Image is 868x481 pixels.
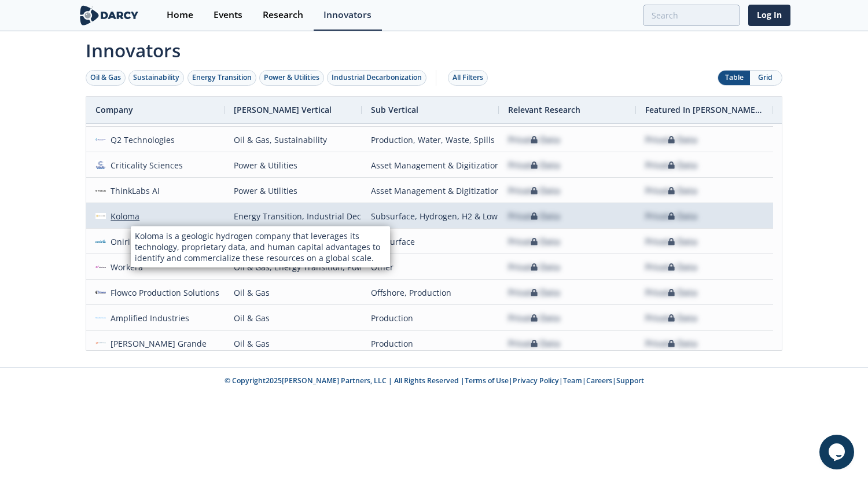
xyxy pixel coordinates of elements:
[214,10,242,20] div: Events
[167,10,193,20] div: Home
[508,306,560,331] div: Private Data
[371,255,490,280] div: Other
[371,153,490,178] div: Asset Management & Digitization
[90,72,121,83] div: Oil & Gas
[234,127,352,152] div: Oil & Gas, Sustainability
[465,376,509,385] a: Terms of Use
[371,280,490,305] div: Offshore, Production
[86,70,126,86] button: Oil & Gas
[95,104,133,115] span: Company
[234,280,352,305] div: Oil & Gas
[95,338,106,348] img: 1673545069310-mg.jpg
[95,185,106,196] img: cea6cb8d-c661-4e82-962b-34554ec2b6c9
[323,10,372,20] div: Innovators
[234,153,352,178] div: Power & Utilities
[508,331,560,356] div: Private Data
[234,104,332,115] span: [PERSON_NAME] Vertical
[508,204,560,229] div: Private Data
[508,255,560,280] div: Private Data
[259,70,324,86] button: Power & Utilities
[508,280,560,305] div: Private Data
[95,211,106,221] img: 27540aad-f8b7-4d29-9f20-5d378d121d15
[95,236,106,247] img: 59af668a-fbed-4df3-97e9-ea1e956a6472
[34,376,834,386] p: © Copyright 2025 [PERSON_NAME] Partners, LLC | All Rights Reserved | | | | |
[95,287,106,298] img: 1619202337518-flowco_logo_lt_medium.png
[645,127,697,152] div: Private Data
[508,178,560,203] div: Private Data
[234,331,352,356] div: Oil & Gas
[95,134,106,145] img: 103d4dfa-2e10-4df7-9c1d-60a09b3f591e
[106,306,190,331] div: Amplified Industries
[645,306,697,331] div: Private Data
[234,204,352,229] div: Energy Transition, Industrial Decarbonization, Oil & Gas
[371,204,490,229] div: Subsurface, Hydrogen, H2 & Low Carbon Fuels
[643,5,740,26] input: Advanced Search
[106,153,183,178] div: Criticality Sciences
[263,10,303,20] div: Research
[106,229,135,254] div: Onirik
[371,306,490,331] div: Production
[95,313,106,323] img: 975fd072-4f33-424c-bfc0-4ca45b1e322c
[192,72,252,83] div: Energy Transition
[645,178,697,203] div: Private Data
[645,331,697,356] div: Private Data
[234,255,352,280] div: Oil & Gas, Energy Transition, Power & Utilities
[645,153,697,178] div: Private Data
[106,178,160,203] div: ThinkLabs AI
[645,104,764,115] span: Featured In [PERSON_NAME] Live
[563,376,582,385] a: Team
[128,70,184,86] button: Sustainability
[78,5,141,25] img: logo-wide.svg
[750,71,782,85] button: Grid
[508,153,560,178] div: Private Data
[645,255,697,280] div: Private Data
[513,376,559,385] a: Privacy Policy
[586,376,612,385] a: Careers
[234,229,352,254] div: Oil & Gas
[371,178,490,203] div: Asset Management & Digitization
[106,127,175,152] div: Q2 Technologies
[133,72,179,83] div: Sustainability
[327,70,426,86] button: Industrial Decarbonization
[332,72,422,83] div: Industrial Decarbonization
[448,70,488,86] button: All Filters
[234,178,352,203] div: Power & Utilities
[819,435,856,469] iframe: chat widget
[645,229,697,254] div: Private Data
[645,280,697,305] div: Private Data
[234,306,352,331] div: Oil & Gas
[645,204,697,229] div: Private Data
[371,331,490,356] div: Production
[106,204,140,229] div: Koloma
[95,262,106,272] img: a6a7813e-09ba-43d3-9dde-1ade15d6a3a4
[95,160,106,170] img: f59c13b7-8146-4c0f-b540-69d0cf6e4c34
[264,72,319,83] div: Power & Utilities
[718,71,750,85] button: Table
[748,5,790,26] a: Log In
[371,104,418,115] span: Sub Vertical
[106,280,220,305] div: Flowco Production Solutions
[371,229,490,254] div: Subsurface
[187,70,256,86] button: Energy Transition
[508,127,560,152] div: Private Data
[616,376,644,385] a: Support
[78,32,790,64] span: Innovators
[453,72,483,83] div: All Filters
[371,127,490,152] div: Production, Water, Waste, Spills
[508,104,580,115] span: Relevant Research
[106,331,207,356] div: [PERSON_NAME] Grande
[508,229,560,254] div: Private Data
[106,255,144,280] div: Workera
